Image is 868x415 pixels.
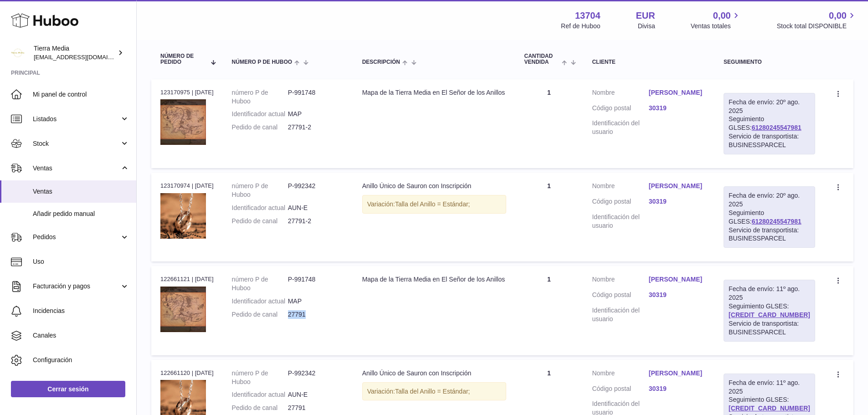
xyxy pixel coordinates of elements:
dd: P-992342 [288,182,344,199]
div: Servicio de transportista: BUSINESSPARCEL [729,319,810,337]
div: Tierra Media [34,44,116,61]
div: Seguimiento GLSES: [724,280,815,341]
span: Ventas [33,164,120,173]
td: 1 [515,173,583,261]
img: internalAdmin-13704@internal.huboo.com [11,46,25,60]
strong: 13704 [575,10,601,22]
dd: 27791-2 [288,217,344,225]
dd: P-992342 [288,369,344,386]
dt: número P de Huboo [232,182,288,199]
dt: Identificador actual [232,297,288,306]
a: 61280245547981 [752,124,801,131]
dd: MAP [288,110,344,118]
img: mapa-tierra-media-16.jpg [160,99,206,145]
a: 30319 [649,104,705,113]
dd: P-991748 [288,275,344,292]
a: [PERSON_NAME] [649,275,705,284]
dt: Pedido de canal [232,310,288,319]
dt: Nombre [592,369,648,380]
div: Ref de Huboo [561,22,600,31]
dd: 27791-2 [288,123,344,132]
dd: 27791 [288,310,344,319]
a: 30319 [649,291,705,299]
span: Descripción [362,59,400,65]
span: Configuración [33,356,129,364]
div: Servicio de transportista: BUSINESSPARCEL [729,132,810,149]
dt: Código postal [592,197,648,208]
div: Seguimiento [724,59,815,65]
span: Añadir pedido manual [33,210,129,218]
div: Fecha de envío: 11º ago. 2025 [729,285,810,302]
a: 61280245547981 [752,218,801,225]
div: Fecha de envío: 20º ago. 2025 [729,191,810,209]
span: Talla del Anillo = Estándar; [395,388,470,395]
a: [PERSON_NAME] [649,88,705,97]
div: Seguimiento GLSES: [724,186,815,248]
div: Variación: [362,382,506,401]
dt: Nombre [592,88,648,99]
div: 122661121 | [DATE] [160,275,214,283]
dt: Identificación del usuario [592,119,648,136]
strong: EUR [636,10,655,22]
span: Mi panel de control [33,90,129,99]
dt: Nombre [592,182,648,193]
div: Fecha de envío: 20º ago. 2025 [729,98,810,115]
td: 1 [515,266,583,355]
dt: Pedido de canal [232,123,288,132]
div: Mapa de la Tierra Media en El Señor de los Anillos [362,275,506,284]
div: Mapa de la Tierra Media en El Señor de los Anillos [362,88,506,97]
a: 0,00 Ventas totales [691,10,741,31]
span: Pedidos [33,233,120,241]
dt: número P de Huboo [232,275,288,292]
dt: Identificador actual [232,204,288,212]
span: número P de Huboo [232,59,292,65]
span: Facturación y pagos [33,282,120,291]
dd: AUN-E [288,390,344,399]
span: Stock total DISPONIBLE [777,22,857,31]
dd: AUN-E [288,204,344,212]
div: Anillo Único de Sauron con Inscripción [362,182,506,190]
dt: Pedido de canal [232,404,288,412]
dd: MAP [288,297,344,306]
div: 123170975 | [DATE] [160,88,214,97]
span: [EMAIL_ADDRESS][DOMAIN_NAME] [34,53,134,61]
dd: P-991748 [288,88,344,106]
a: Cerrar sesión [11,381,125,397]
dt: Identificador actual [232,390,288,399]
a: [CREDIT_CARD_NUMBER] [729,405,810,412]
img: mapa-tierra-media-16.jpg [160,287,206,332]
dt: Nombre [592,275,648,286]
td: 1 [515,79,583,168]
dt: Pedido de canal [232,217,288,225]
div: Servicio de transportista: BUSINESSPARCEL [729,226,810,243]
span: 0,00 [713,10,731,22]
div: 122661120 | [DATE] [160,369,214,377]
img: anillo-unico-24.jpg [160,193,206,239]
span: Canales [33,331,129,340]
div: Anillo Único de Sauron con Inscripción [362,369,506,378]
span: Ventas [33,187,129,196]
a: [CREDIT_CARD_NUMBER] [729,311,810,318]
span: Cantidad vendida [524,53,560,65]
dt: Código postal [592,384,648,395]
div: Cliente [592,59,705,65]
div: Seguimiento GLSES: [724,93,815,154]
dt: Identificación del usuario [592,306,648,323]
a: 30319 [649,197,705,206]
dt: Identificación del usuario [592,213,648,230]
span: 0,00 [829,10,847,22]
dt: número P de Huboo [232,369,288,386]
span: Número de pedido [160,53,205,65]
a: [PERSON_NAME] [649,182,705,190]
span: Uso [33,257,129,266]
a: 30319 [649,384,705,393]
dd: 27791 [288,404,344,412]
a: [PERSON_NAME] [649,369,705,378]
dt: Código postal [592,291,648,302]
span: Incidencias [33,307,129,315]
span: Ventas totales [691,22,741,31]
a: 0,00 Stock total DISPONIBLE [777,10,857,31]
dt: Identificador actual [232,110,288,118]
dt: número P de Huboo [232,88,288,106]
div: Divisa [638,22,655,31]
